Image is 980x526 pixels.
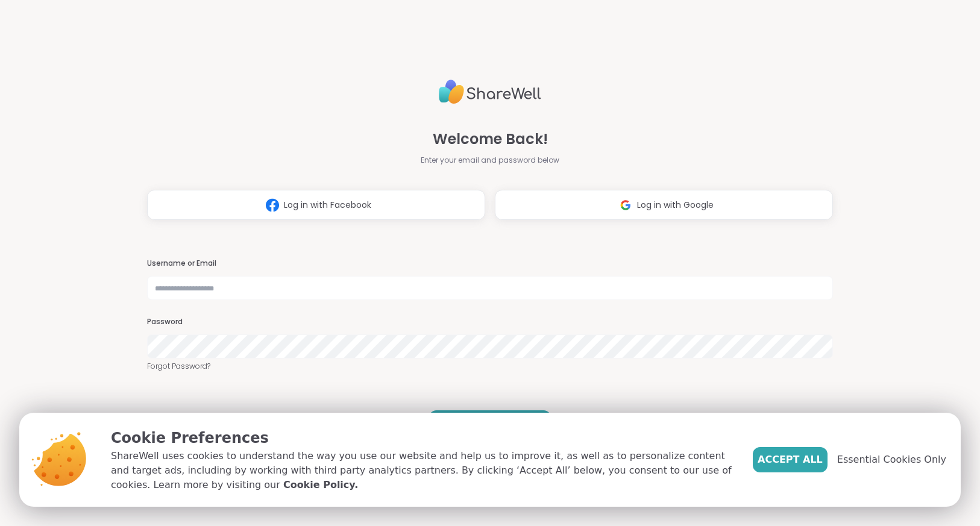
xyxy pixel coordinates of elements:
[147,258,833,269] h3: Username or Email
[637,199,714,211] span: Log in with Google
[147,190,485,220] button: Log in with Facebook
[111,427,733,449] p: Cookie Preferences
[753,447,828,472] button: Accept All
[147,361,833,372] a: Forgot Password?
[429,410,551,436] button: LOG IN
[614,194,637,216] img: ShareWell Logomark
[147,317,833,327] h3: Password
[837,452,946,467] span: Essential Cookies Only
[439,75,541,109] img: ShareWell Logo
[433,128,548,150] span: Welcome Back!
[283,478,358,492] a: Cookie Policy.
[758,452,823,467] span: Accept All
[111,449,733,492] p: ShareWell uses cookies to understand the way you use our website and help us to improve it, as we...
[261,194,284,216] img: ShareWell Logomark
[284,199,371,211] span: Log in with Facebook
[421,155,559,166] span: Enter your email and password below
[495,190,833,220] button: Log in with Google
